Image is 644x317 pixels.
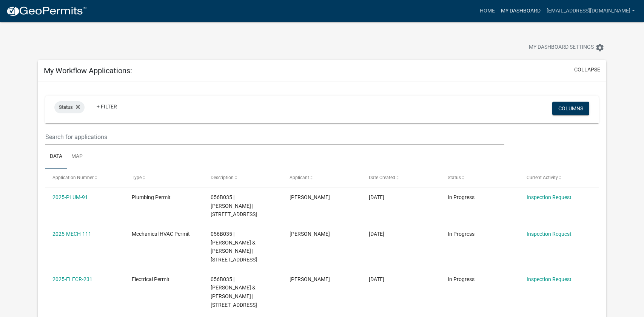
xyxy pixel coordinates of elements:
[91,100,123,113] a: + Filter
[369,194,384,200] span: 05/12/2025
[441,169,519,187] datatable-header-cell: Status
[132,276,169,282] span: Electrical Permit
[544,4,638,18] a: [EMAIL_ADDRESS][DOMAIN_NAME]
[498,4,544,18] a: My Dashboard
[290,231,330,237] span: Sharon Schiffer
[45,145,67,169] a: Data
[52,175,94,180] span: Application Number
[132,194,171,200] span: Plumbing Permit
[59,104,73,110] span: Status
[595,43,604,52] i: settings
[211,231,257,263] span: 056B035 | HITZ DEREK & MALLORY | 4019 Atlanta Hwy
[203,169,282,187] datatable-header-cell: Description
[52,276,92,282] a: 2025-ELECR-231
[477,4,498,18] a: Home
[132,231,190,237] span: Mechanical HVAC Permit
[45,169,124,187] datatable-header-cell: Application Number
[211,194,257,218] span: 056B035 | Mitchell Dunagan | 4019 Atlanta Hwy
[211,276,257,308] span: 056B035 | HITZ DEREK & MALLORY | 4019 Atlanta Hwy
[523,40,610,55] button: My Dashboard Settingssettings
[527,276,572,282] a: Inspection Request
[211,175,234,180] span: Description
[52,194,88,200] a: 2025-PLUM-91
[529,43,594,52] span: My Dashboard Settings
[132,175,142,180] span: Type
[67,145,87,169] a: Map
[290,276,330,282] span: Sharon Schiffer
[361,169,440,187] datatable-header-cell: Date Created
[125,169,203,187] datatable-header-cell: Type
[527,231,572,237] a: Inspection Request
[369,276,384,282] span: 05/12/2025
[369,231,384,237] span: 05/12/2025
[527,194,572,200] a: Inspection Request
[45,129,504,145] input: Search for applications
[519,169,598,187] datatable-header-cell: Current Activity
[448,276,475,282] span: In Progress
[290,175,309,180] span: Applicant
[574,66,600,74] button: collapse
[44,66,132,75] h5: My Workflow Applications:
[290,194,330,200] span: Sharon Schiffer
[448,194,475,200] span: In Progress
[527,175,558,180] span: Current Activity
[282,169,361,187] datatable-header-cell: Applicant
[552,102,589,115] button: Columns
[369,175,395,180] span: Date Created
[52,231,91,237] a: 2025-MECH-111
[448,175,461,180] span: Status
[448,231,475,237] span: In Progress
